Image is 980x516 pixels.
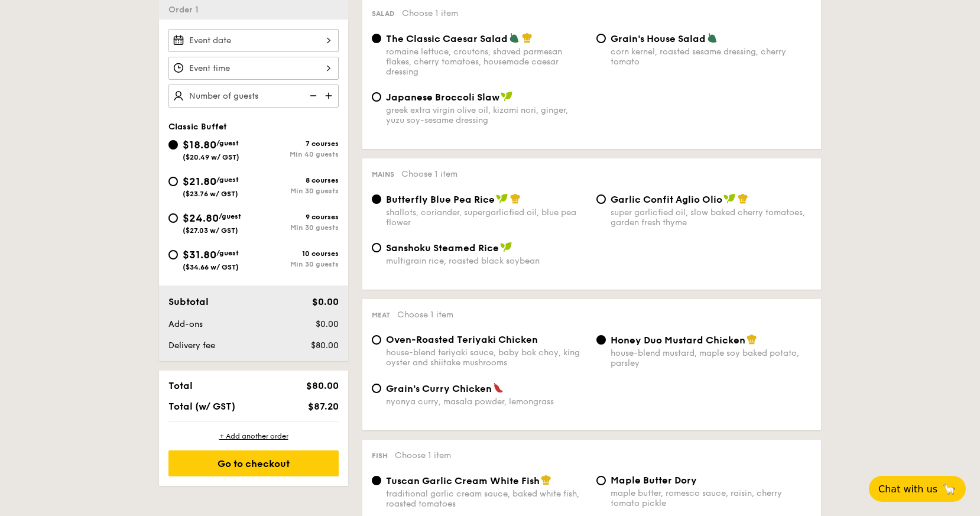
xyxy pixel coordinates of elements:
[183,190,238,198] span: ($23.76 w/ GST)
[596,335,606,345] input: Honey Duo Mustard Chickenhouse-blend mustard, maple soy baked potato, parsley
[747,334,757,345] img: icon-chef-hat.a58ddaea.svg
[738,193,748,204] img: icon-chef-hat.a58ddaea.svg
[386,383,492,394] span: Grain's Curry Chicken
[878,483,937,495] span: Chat with us
[611,335,745,346] span: Honey Duo Mustard Chicken
[611,475,697,486] span: Maple Butter Dory
[372,311,390,319] span: Meat
[596,194,606,204] input: Garlic Confit Aglio Oliosuper garlicfied oil, slow baked cherry tomatoes, garden fresh thyme
[168,177,178,186] input: $21.80/guest($23.76 w/ GST)8 coursesMin 30 guests
[386,256,587,266] div: multigrain rice, roasted black soybean
[522,33,533,43] img: icon-chef-hat.a58ddaea.svg
[501,91,512,102] img: icon-vegan.f8ff3823.svg
[316,319,339,329] span: $0.00
[216,139,239,147] span: /guest
[372,170,394,179] span: Mains
[611,207,812,228] div: super garlicfied oil, slow baked cherry tomatoes, garden fresh thyme
[168,250,178,259] input: $31.80/guest($34.66 w/ GST)10 coursesMin 30 guests
[168,380,193,391] span: Total
[596,476,606,485] input: Maple Butter Dorymaple butter, romesco sauce, raisin, cherry tomato pickle
[168,296,209,307] span: Subtotal
[168,122,227,132] span: Classic Buffet
[183,153,239,161] span: ($20.49 w/ GST)
[216,176,239,184] span: /guest
[611,33,706,44] span: Grain's House Salad
[183,138,216,151] span: $18.80
[183,175,216,188] span: $21.80
[372,92,381,102] input: Japanese Broccoli Slawgreek extra virgin olive oil, kizami nori, ginger, yuzu soy-sesame dressing
[386,207,587,228] div: shallots, coriander, supergarlicfied oil, blue pea flower
[254,187,339,195] div: Min 30 guests
[401,169,457,179] span: Choose 1 item
[183,263,239,271] span: ($34.66 w/ GST)
[168,431,339,441] div: + Add another order
[402,8,458,18] span: Choose 1 item
[168,340,215,351] span: Delivery fee
[168,213,178,223] input: $24.80/guest($27.03 w/ GST)9 coursesMin 30 guests
[942,482,956,496] span: 🦙
[183,226,238,235] span: ($27.03 w/ GST)
[386,397,587,407] div: nyonya curry, masala powder, lemongrass
[500,242,512,252] img: icon-vegan.f8ff3823.svg
[372,9,395,18] span: Salad
[869,476,966,502] button: Chat with us🦙
[308,401,339,412] span: $87.20
[168,5,203,15] span: Order 1
[372,384,381,393] input: Grain's Curry Chickennyonya curry, masala powder, lemongrass
[386,105,587,125] div: greek extra virgin olive oil, kizami nori, ginger, yuzu soy-sesame dressing
[386,475,540,486] span: Tuscan Garlic Cream White Fish
[386,194,495,205] span: Butterfly Blue Pea Rice
[219,212,241,220] span: /guest
[254,260,339,268] div: Min 30 guests
[254,223,339,232] div: Min 30 guests
[386,489,587,509] div: traditional garlic cream sauce, baked white fish, roasted tomatoes
[395,450,451,460] span: Choose 1 item
[168,140,178,150] input: $18.80/guest($20.49 w/ GST)7 coursesMin 40 guests
[611,348,812,368] div: house-blend mustard, maple soy baked potato, parsley
[509,33,520,43] img: icon-vegetarian.fe4039eb.svg
[303,85,321,107] img: icon-reduce.1d2dbef1.svg
[510,193,521,204] img: icon-chef-hat.a58ddaea.svg
[386,334,538,345] span: Oven-Roasted Teriyaki Chicken
[386,92,499,103] span: Japanese Broccoli Slaw
[183,212,219,225] span: $24.80
[168,319,203,329] span: Add-ons
[707,33,718,43] img: icon-vegetarian.fe4039eb.svg
[386,47,587,77] div: romaine lettuce, croutons, shaved parmesan flakes, cherry tomatoes, housemade caesar dressing
[372,452,388,460] span: Fish
[372,194,381,204] input: Butterfly Blue Pea Riceshallots, coriander, supergarlicfied oil, blue pea flower
[397,310,453,320] span: Choose 1 item
[216,249,239,257] span: /guest
[254,176,339,184] div: 8 courses
[386,33,508,44] span: The Classic Caesar Salad
[168,450,339,476] div: Go to checkout
[168,57,339,80] input: Event time
[596,34,606,43] input: Grain's House Saladcorn kernel, roasted sesame dressing, cherry tomato
[168,85,339,108] input: Number of guests
[611,194,722,205] span: Garlic Confit Aglio Olio
[254,139,339,148] div: 7 courses
[183,248,216,261] span: $31.80
[496,193,508,204] img: icon-vegan.f8ff3823.svg
[254,213,339,221] div: 9 courses
[321,85,339,107] img: icon-add.58712e84.svg
[372,243,381,252] input: Sanshoku Steamed Ricemultigrain rice, roasted black soybean
[311,340,339,351] span: $80.00
[372,476,381,485] input: Tuscan Garlic Cream White Fishtraditional garlic cream sauce, baked white fish, roasted tomatoes
[254,150,339,158] div: Min 40 guests
[168,401,235,412] span: Total (w/ GST)
[386,242,499,254] span: Sanshoku Steamed Rice
[168,29,339,52] input: Event date
[254,249,339,258] div: 10 courses
[372,335,381,345] input: Oven-Roasted Teriyaki Chickenhouse-blend teriyaki sauce, baby bok choy, king oyster and shiitake ...
[723,193,735,204] img: icon-vegan.f8ff3823.svg
[493,382,504,393] img: icon-spicy.37a8142b.svg
[386,348,587,368] div: house-blend teriyaki sauce, baby bok choy, king oyster and shiitake mushrooms
[541,475,551,485] img: icon-chef-hat.a58ddaea.svg
[611,488,812,508] div: maple butter, romesco sauce, raisin, cherry tomato pickle
[312,296,339,307] span: $0.00
[372,34,381,43] input: The Classic Caesar Saladromaine lettuce, croutons, shaved parmesan flakes, cherry tomatoes, house...
[306,380,339,391] span: $80.00
[611,47,812,67] div: corn kernel, roasted sesame dressing, cherry tomato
